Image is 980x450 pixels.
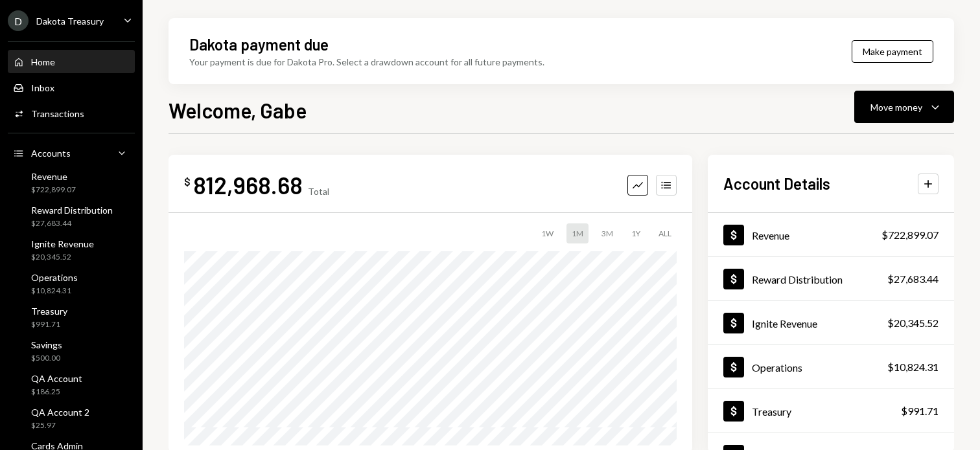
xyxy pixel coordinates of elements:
div: Reward Distribution [31,205,113,216]
div: $10,824.31 [887,359,939,375]
div: $991.71 [901,403,939,419]
button: Make payment [852,40,933,63]
h1: Welcome, Gabe [169,97,307,123]
div: Reward Distribution [752,273,843,286]
a: Home [8,50,135,73]
div: 812,968.68 [193,170,303,199]
a: Reward Distribution$27,683.44 [8,201,135,232]
a: Treasury$991.71 [708,389,954,433]
div: Ignite Revenue [31,238,94,249]
div: $991.71 [31,319,67,330]
a: Operations$10,824.31 [8,268,135,299]
div: D [8,10,29,31]
div: $20,345.52 [31,252,94,263]
div: Dakota payment due [189,34,329,55]
a: Accounts [8,141,135,164]
div: Ignite Revenue [752,317,817,330]
div: Operations [752,361,802,374]
a: Savings$500.00 [8,335,135,366]
div: $27,683.44 [31,218,113,229]
a: Treasury$991.71 [8,302,135,333]
div: Revenue [31,171,76,182]
div: $500.00 [31,353,62,364]
a: Operations$10,824.31 [708,345,954,388]
a: QA Account 2$25.97 [8,403,135,434]
div: Your payment is due for Dakota Pro. Select a drawdown account for all future payments. [189,55,544,69]
div: $ [184,175,191,188]
div: $25.97 [31,420,89,431]
a: Transactions [8,102,135,125]
div: QA Account 2 [31,407,89,418]
div: Transactions [31,108,84,119]
div: $186.25 [31,387,82,398]
div: $27,683.44 [887,271,939,287]
div: $10,824.31 [31,286,78,297]
div: $20,345.52 [887,315,939,331]
div: 1W [536,223,559,243]
div: Accounts [31,148,71,159]
div: Dakota Treasury [36,16,104,27]
div: 1M [566,223,589,243]
div: Treasury [752,405,791,418]
a: Revenue$722,899.07 [708,213,954,256]
a: Ignite Revenue$20,345.52 [8,234,135,265]
div: 1Y [626,223,646,243]
a: Ignite Revenue$20,345.52 [708,301,954,344]
a: Reward Distribution$27,683.44 [708,257,954,300]
a: Revenue$722,899.07 [8,167,135,198]
div: Operations [31,272,78,283]
a: QA Account$186.25 [8,369,135,400]
div: Total [308,186,329,197]
div: 3M [596,223,618,243]
h2: Account Details [723,173,830,194]
div: QA Account [31,373,82,384]
div: $722,899.07 [31,185,76,196]
div: Treasury [31,306,67,317]
div: $722,899.07 [881,227,939,243]
div: Inbox [31,82,54,93]
div: ALL [653,223,677,243]
div: Home [31,56,55,67]
div: Savings [31,339,62,350]
a: Inbox [8,76,135,99]
div: Move money [870,100,922,114]
div: Revenue [752,229,789,242]
button: Move money [854,91,954,123]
